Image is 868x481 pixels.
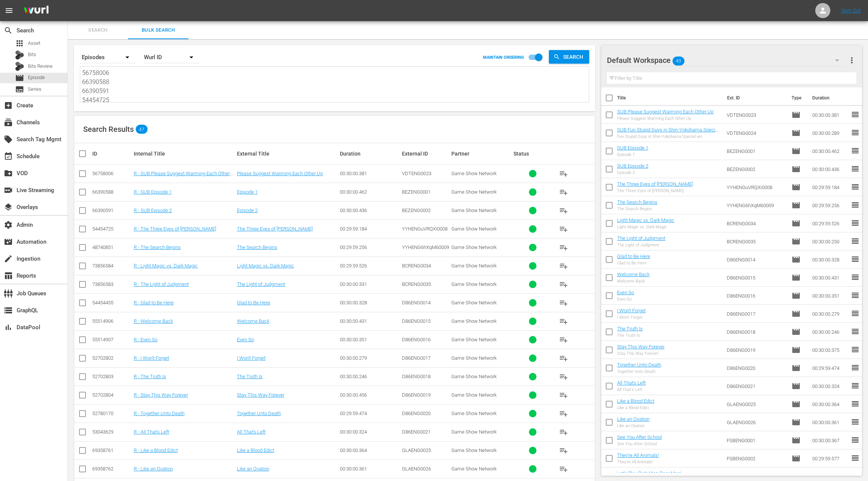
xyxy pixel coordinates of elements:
a: Sign Out [841,8,861,14]
a: Light Magic vs. Dark Magic [237,263,294,269]
span: Series [15,85,24,94]
a: Episode 2 [237,208,258,213]
span: playlist_add [559,280,568,289]
th: Title [617,87,723,108]
span: D86ENG0016 [402,337,431,342]
div: 00:29:59.184 [340,226,399,232]
a: R - SUB Episode 1 [134,189,172,195]
span: D86ENG0014 [402,300,431,305]
span: playlist_add [559,188,568,197]
a: Together Unto Death [617,362,661,368]
span: reorder [851,345,860,354]
span: 49 [672,53,685,69]
span: Overlays [4,203,13,212]
button: playlist_add [555,238,573,257]
td: D86ENG0016 [724,287,789,305]
span: reorder [851,146,860,155]
span: Episode [792,400,801,409]
a: Like an Ovation [237,466,269,472]
div: 52702803 [92,374,131,379]
a: R - Welcome Back [134,318,173,324]
span: reorder [851,255,860,264]
span: Asset [28,40,40,47]
button: playlist_add [555,441,573,460]
a: SUB Fun Stupid Guys in Shin-Yokohama Special ver. [617,127,719,138]
span: Episode [792,327,801,336]
a: The Truth Is [617,326,643,331]
span: playlist_add [559,298,568,307]
a: R - SUB Please Suggest Warming Each Other Up [134,171,233,182]
div: 00:29:59.474 [340,411,399,416]
a: R - All That's Left [134,429,169,435]
td: 00:30:00.364 [809,395,851,413]
span: Game Show Network [451,374,497,379]
span: Episode [792,418,801,427]
span: reorder [851,128,860,137]
a: Like a Blood Edict [237,447,274,453]
a: They’re All Animals! [617,452,659,458]
div: 00:30:00.351 [340,337,399,342]
span: Episode [792,255,801,264]
span: playlist_add [559,169,568,178]
button: playlist_add [555,349,573,367]
td: GLAENG0026 [724,413,789,431]
a: The Three Eyes of [PERSON_NAME] [237,226,313,232]
div: 00:30:00.246 [340,374,399,379]
button: more_vert [847,51,856,69]
div: Even So [617,297,634,302]
div: 55514907 [92,337,131,342]
div: The Light of Judgment [617,243,665,247]
span: Episode [792,147,801,156]
td: 00:30:00.250 [809,232,851,250]
span: Ingestion [4,254,13,263]
div: 52780170 [92,411,131,416]
span: playlist_add [559,372,568,381]
div: Episode 1 [617,152,648,157]
button: Search [549,50,589,64]
div: 00:30:00.364 [340,447,399,453]
span: GraphQL [4,306,13,315]
div: 66390591 [92,208,131,213]
td: YYHENGuVRQXi0008 [724,178,789,196]
div: 69358761 [92,447,131,453]
div: Light Magic vs. Dark Magic [617,224,674,229]
span: Episode [792,201,801,210]
a: The Search Begins [237,244,277,250]
a: SUB Please Suggest Warming Each Other Up [617,109,714,115]
a: Glad to Be Here [237,300,270,305]
span: Game Show Network [451,208,497,213]
td: 00:30:00.436 [809,160,851,178]
div: Please Suggest Warming Each Other Up [617,116,714,121]
span: reorder [851,291,860,300]
span: Episode [792,291,801,300]
span: playlist_add [559,391,568,400]
a: SUB Episode 1 [617,145,648,151]
span: Bulk Search [133,26,184,35]
span: Search Results [83,125,134,134]
a: R - Light Magic vs. Dark Magic [134,263,198,269]
a: The Search Begins [617,199,657,205]
div: 66390588 [92,189,131,195]
div: 73856583 [92,281,131,287]
span: Schedule [4,152,13,161]
span: reorder [851,164,860,173]
a: Stay This Way Forever [617,344,665,350]
span: playlist_add [559,446,568,455]
div: Partner [451,151,511,157]
a: Glad to Be Here [617,253,650,259]
td: D86ENG0019 [724,341,789,359]
span: BCRENG0035 [402,281,431,287]
div: Bits Review [15,62,24,71]
a: R - Like a Blood Edict [134,447,178,453]
button: playlist_add [555,257,573,275]
span: Game Show Network [451,244,497,250]
td: D86ENG0017 [724,305,789,323]
span: Asset [15,39,24,48]
span: Episode [792,237,801,246]
td: 00:30:00.361 [809,413,851,431]
button: playlist_add [555,183,573,201]
div: 73856584 [92,263,131,269]
div: 55514906 [92,318,131,324]
div: 00:30:00.381 [340,171,399,176]
div: 54454455 [92,300,131,305]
